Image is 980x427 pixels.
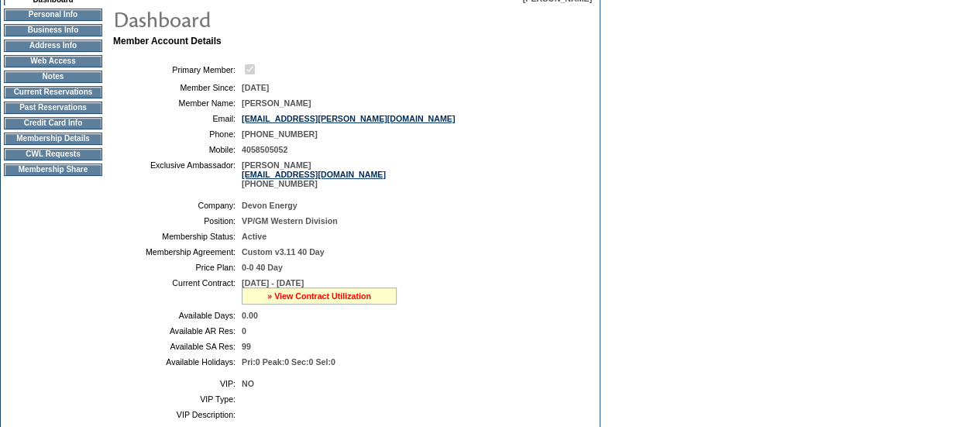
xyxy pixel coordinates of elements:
span: 0-0 40 Day [242,263,283,272]
span: NO [242,379,254,388]
td: VIP: [119,379,236,388]
span: Active [242,232,266,241]
td: Notes [4,71,102,83]
td: CWL Requests [4,148,102,160]
td: Current Reservations [4,86,102,98]
span: 4058505052 [242,145,287,154]
a: [EMAIL_ADDRESS][PERSON_NAME][DOMAIN_NAME] [242,114,455,123]
td: VIP Type: [119,394,236,404]
a: [EMAIL_ADDRESS][DOMAIN_NAME] [242,170,386,179]
span: [PHONE_NUMBER] [242,129,318,139]
span: [DATE] [242,83,269,92]
td: Address Info [4,40,102,52]
td: Current Contract: [119,278,236,305]
td: Company: [119,201,236,210]
span: [PERSON_NAME] [PHONE_NUMBER] [242,160,386,188]
td: Exclusive Ambassador: [119,160,236,188]
span: Custom v3.11 40 Day [242,247,325,257]
span: Devon Energy [242,201,297,210]
td: Credit Card Info [4,117,102,129]
td: Position: [119,216,236,226]
td: Business Info [4,24,102,36]
td: Past Reservations [4,102,102,114]
td: Membership Details [4,133,102,145]
td: Member Since: [119,83,236,92]
span: 0.00 [242,311,258,320]
img: pgTtlDashboard.gif [112,3,422,34]
span: [PERSON_NAME] [242,98,311,108]
td: Primary Member: [119,62,236,77]
td: Membership Agreement: [119,247,236,257]
b: Member Account Details [113,36,222,46]
td: Available SA Res: [119,342,236,351]
td: Web Access [4,55,102,67]
span: [DATE] - [DATE] [242,278,304,288]
td: Personal Info [4,9,102,21]
span: VP/GM Western Division [242,216,338,226]
td: Available Holidays: [119,357,236,367]
td: Membership Status: [119,232,236,241]
td: Mobile: [119,145,236,154]
td: VIP Description: [119,410,236,419]
span: 0 [242,326,246,336]
td: Price Plan: [119,263,236,272]
td: Available Days: [119,311,236,320]
td: Email: [119,114,236,123]
td: Available AR Res: [119,326,236,336]
td: Membership Share [4,164,102,176]
span: Pri:0 Peak:0 Sec:0 Sel:0 [242,357,335,367]
td: Member Name: [119,98,236,108]
a: » View Contract Utilization [267,291,371,301]
span: 99 [242,342,251,351]
td: Phone: [119,129,236,139]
